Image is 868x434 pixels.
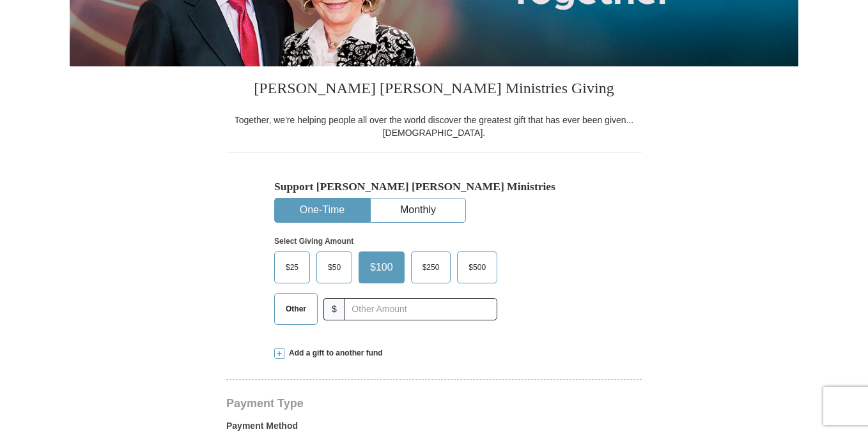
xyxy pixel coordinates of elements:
span: $500 [462,258,492,277]
span: $ [323,298,345,320]
h4: Payment Type [226,398,642,408]
span: $250 [416,258,446,277]
span: Other [279,299,313,318]
span: $100 [364,258,399,277]
span: Add a gift to another fund [284,348,383,359]
h5: Support [PERSON_NAME] [PERSON_NAME] Ministries [274,180,594,193]
button: One-Time [275,198,369,222]
span: $25 [279,258,305,277]
input: Other Amount [345,298,497,320]
span: $50 [322,258,347,277]
strong: Select Giving Amount [274,237,353,246]
div: Together, we're helping people all over the world discover the greatest gift that has ever been g... [226,114,642,139]
button: Monthly [371,198,465,222]
h3: [PERSON_NAME] [PERSON_NAME] Ministries Giving [226,66,642,114]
